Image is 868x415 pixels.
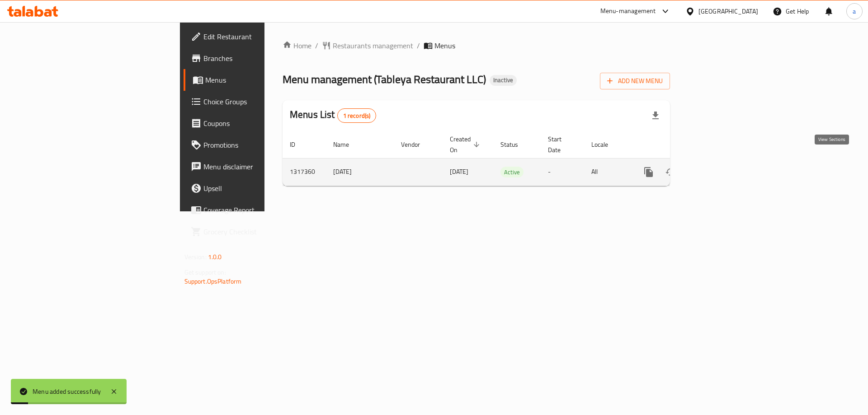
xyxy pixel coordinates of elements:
span: Grocery Checklist [203,226,318,237]
span: [DATE] [450,166,468,177]
td: - [541,158,584,186]
span: Menus [205,75,318,85]
a: Grocery Checklist [184,221,325,242]
span: a [853,6,856,16]
button: more [638,161,660,183]
a: Coverage Report [184,199,325,221]
span: Menu disclaimer [203,161,318,172]
span: Branches [203,53,318,64]
div: Total records count [337,108,377,123]
div: Inactive [490,75,517,86]
li: / [417,40,420,51]
a: Promotions [184,134,325,156]
div: Export file [645,105,666,126]
td: [DATE] [326,158,394,186]
span: Edit Restaurant [203,31,318,42]
span: Created On [450,134,482,155]
span: Vendor [401,139,432,150]
span: Version: [184,251,207,263]
h2: Menus List [290,108,376,123]
span: 1.0.0 [208,251,222,263]
a: Upsell [184,177,325,199]
table: enhanced table [283,131,732,186]
span: Upsell [203,183,318,194]
span: Status [500,139,530,150]
a: Restaurants management [322,40,413,51]
span: ID [290,139,307,150]
span: Add New Menu [607,75,663,87]
span: Menus [434,40,455,51]
span: Inactive [490,76,517,84]
span: Coupons [203,118,318,129]
span: Locale [591,139,620,150]
a: Choice Groups [184,91,325,112]
span: Name [333,139,361,150]
span: Choice Groups [203,96,318,107]
td: All [584,158,631,186]
span: Get support on: [184,266,226,278]
a: Branches [184,47,325,69]
button: Add New Menu [600,73,670,89]
span: Start Date [548,134,573,155]
div: Menu added successfully [33,387,101,396]
th: Actions [631,131,732,159]
nav: breadcrumb [283,40,670,51]
span: Menu management ( Tableya Restaurant LLC ) [283,69,486,89]
a: Menus [184,69,325,91]
a: Menu disclaimer [184,156,325,177]
a: Coupons [184,112,325,134]
span: 1 record(s) [338,112,376,120]
span: Promotions [203,140,318,150]
a: Edit Restaurant [184,26,325,47]
span: Coverage Report [203,205,318,215]
span: Active [500,167,524,177]
div: [GEOGRAPHIC_DATA] [698,6,758,16]
span: Restaurants management [333,40,413,51]
div: Menu-management [600,6,656,17]
a: Support.OpsPlatform [184,275,242,287]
